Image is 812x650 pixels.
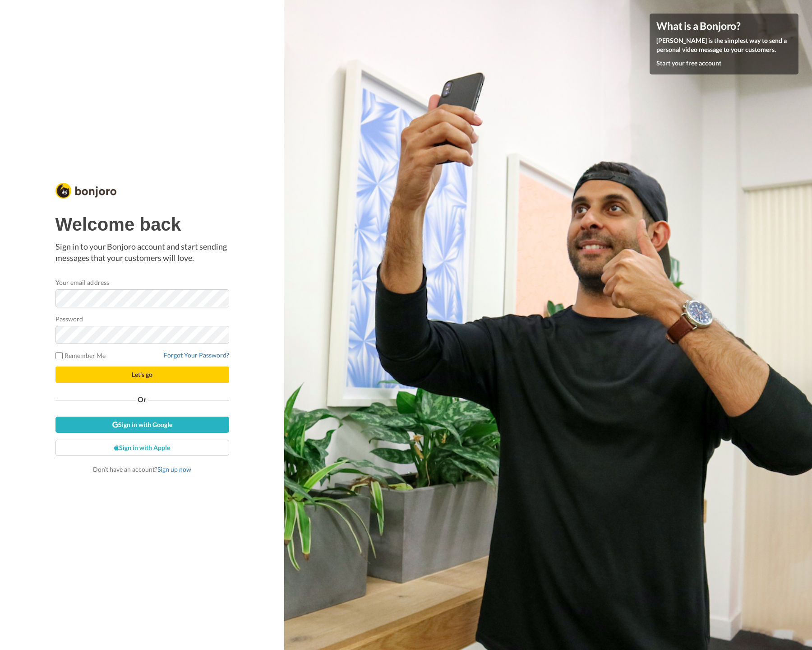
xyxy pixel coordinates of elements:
h4: What is a Bonjoro? [656,20,792,32]
p: Sign in to your Bonjoro account and start sending messages that your customers will love. [55,241,229,264]
input: Remember Me [55,352,63,359]
h1: Welcome back [55,214,229,234]
span: Don’t have an account? [93,465,191,473]
button: Let's go [55,367,229,383]
a: Sign up now [157,465,191,473]
p: [PERSON_NAME] is the simplest way to send a personal video message to your customers. [656,36,792,54]
a: Start your free account [656,59,721,67]
span: Let's go [132,371,152,378]
label: Remember Me [55,351,106,360]
a: Sign in with Google [55,417,229,433]
label: Your email address [55,278,109,287]
a: Sign in with Apple [55,440,229,456]
a: Forgot Your Password? [164,351,229,359]
label: Password [55,314,83,324]
span: Or [136,396,148,403]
